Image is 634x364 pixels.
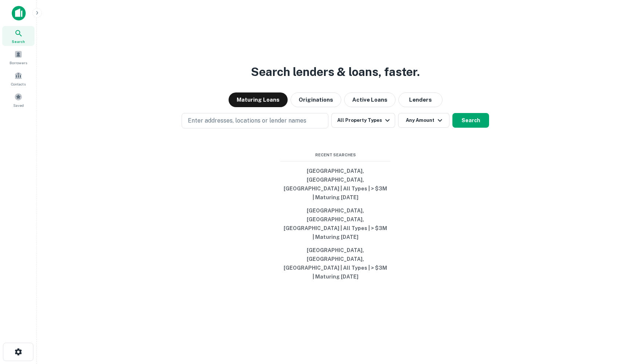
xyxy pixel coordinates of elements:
[398,113,449,128] button: Any Amount
[344,92,396,107] button: Active Loans
[13,102,24,108] span: Saved
[452,113,489,128] button: Search
[2,47,34,67] a: Borrowers
[280,244,390,283] button: [GEOGRAPHIC_DATA], [GEOGRAPHIC_DATA], [GEOGRAPHIC_DATA] | All Types | > $3M | Maturing [DATE]
[2,90,34,110] a: Saved
[12,39,25,44] span: Search
[182,113,328,128] button: Enter addresses, locations or lender names
[291,92,341,107] button: Originations
[12,6,26,21] img: capitalize-icon.png
[280,164,390,204] button: [GEOGRAPHIC_DATA], [GEOGRAPHIC_DATA], [GEOGRAPHIC_DATA] | All Types | > $3M | Maturing [DATE]
[331,113,395,128] button: All Property Types
[398,92,442,107] button: Lenders
[229,92,288,107] button: Maturing Loans
[2,26,34,46] a: Search
[2,69,34,88] a: Contacts
[11,81,26,87] span: Contacts
[188,116,306,125] p: Enter addresses, locations or lender names
[280,204,390,244] button: [GEOGRAPHIC_DATA], [GEOGRAPHIC_DATA], [GEOGRAPHIC_DATA] | All Types | > $3M | Maturing [DATE]
[251,63,420,81] h3: Search lenders & loans, faster.
[280,152,390,158] span: Recent Searches
[10,60,27,66] span: Borrowers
